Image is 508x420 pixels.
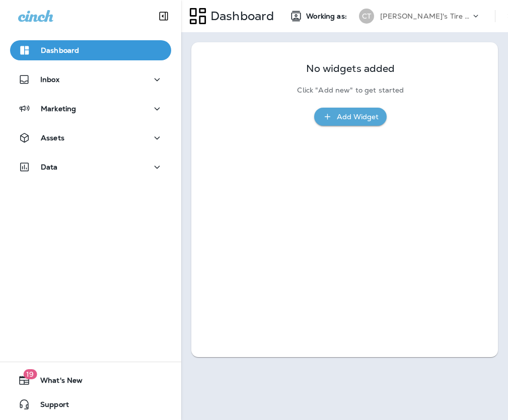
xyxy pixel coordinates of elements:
[10,69,171,90] button: Inbox
[359,9,374,24] div: CT
[41,105,76,113] p: Marketing
[337,111,379,123] div: Add Widget
[306,12,349,21] span: Working as:
[297,86,404,95] p: Click "Add new" to get started
[23,369,37,379] span: 19
[30,376,83,388] span: What's New
[10,99,171,119] button: Marketing
[30,400,69,412] span: Support
[10,394,171,414] button: Support
[40,75,59,83] p: Inbox
[10,128,171,148] button: Assets
[41,163,58,171] p: Data
[380,12,471,20] p: [PERSON_NAME]'s Tire & Auto
[150,6,178,26] button: Collapse Sidebar
[41,46,79,54] p: Dashboard
[10,370,171,390] button: 19What's New
[306,64,395,73] p: No widgets added
[10,40,171,60] button: Dashboard
[206,9,274,24] p: Dashboard
[314,108,387,126] button: Add Widget
[10,157,171,177] button: Data
[41,134,64,142] p: Assets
